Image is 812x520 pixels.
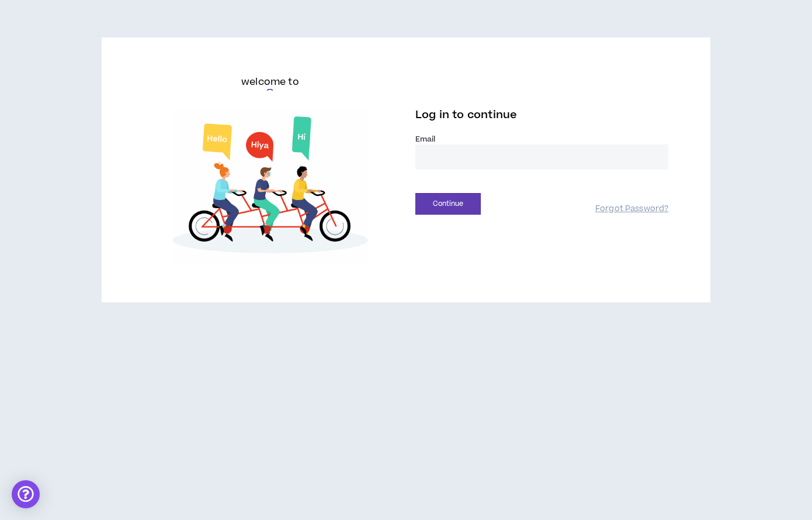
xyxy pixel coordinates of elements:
[12,480,40,508] div: Open Intercom Messenger
[241,75,299,89] h6: welcome to
[415,134,668,144] label: Email
[415,108,517,122] span: Log in to continue
[144,109,397,265] img: Welcome to Wripple
[415,193,481,215] button: Continue
[595,204,668,215] a: Forgot Password?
